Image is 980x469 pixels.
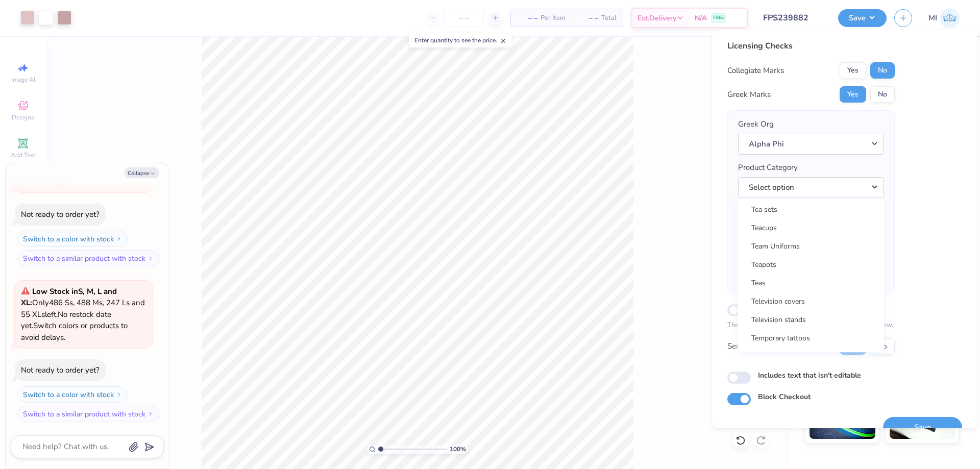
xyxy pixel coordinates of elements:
[742,201,880,218] a: Tea sets
[840,62,866,79] button: Yes
[727,65,784,77] div: Collegiate Marks
[870,86,895,103] button: No
[742,293,880,310] a: Television covers
[148,255,154,261] img: Switch to a similar product with stock
[21,131,136,187] span: Only 131 Ss, 61 Ms, 18 Ls and 15 XLs left. Switch colors or products to avoid delays.
[17,231,128,247] button: Switch to a color with stock
[713,14,724,21] span: FREE
[638,13,676,23] span: Est. Delivery
[742,256,880,273] a: Teapots
[738,177,884,198] button: Select option
[758,391,811,402] label: Block Checkout
[727,340,801,352] div: Send a Copy to Client
[21,309,111,331] span: No restock date yet.
[738,134,884,155] button: Alpha Phi
[601,13,617,23] span: Total
[727,89,771,101] div: Greek Marks
[116,236,122,242] img: Switch to a color with stock
[695,13,707,23] span: N/A
[870,62,895,79] button: No
[883,417,962,438] button: Save
[742,311,880,328] a: Television stands
[755,8,830,28] input: Untitled Design
[742,275,880,291] a: Teas
[840,338,866,355] button: Yes
[21,286,117,308] strong: Low Stock in S, M, L and XL :
[125,167,159,178] button: Collapse
[17,250,159,266] button: Switch to a similar product with stock
[758,370,861,381] label: Includes text that isn't editable
[517,13,537,23] span: – –
[840,86,866,103] button: Yes
[742,238,880,255] a: Team Uniforms
[742,330,880,347] a: Temporary tattoos
[727,40,895,52] div: Licensing Checks
[541,13,566,23] span: Per Item
[742,219,880,236] a: Teacups
[940,8,960,28] img: Mark Isaac
[116,391,122,398] img: Switch to a color with stock
[838,9,887,27] button: Save
[738,118,774,130] label: Greek Org
[21,286,145,342] span: Only 486 Ss, 488 Ms, 247 Ls and 55 XLs left. Switch colors or products to avoid delays.
[742,348,880,365] a: Tennis shoes
[870,338,895,355] button: No
[148,411,154,417] img: Switch to a similar product with stock
[11,151,35,159] span: Add Text
[450,445,466,454] span: 100 %
[738,199,884,352] div: Select option
[444,9,484,27] input: – –
[21,365,100,375] div: Not ready to order yet?
[738,162,798,174] label: Product Category
[12,113,34,121] span: Designs
[727,320,895,331] p: The changes are too minor to warrant an Affinity review.
[928,12,937,24] span: MI
[21,209,100,219] div: Not ready to order yet?
[928,8,960,28] a: MI
[17,406,159,422] button: Switch to a similar product with stock
[17,386,128,403] button: Switch to a color with stock
[578,13,598,23] span: – –
[11,76,35,84] span: Image AI
[409,33,512,47] div: Enter quantity to see the price.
